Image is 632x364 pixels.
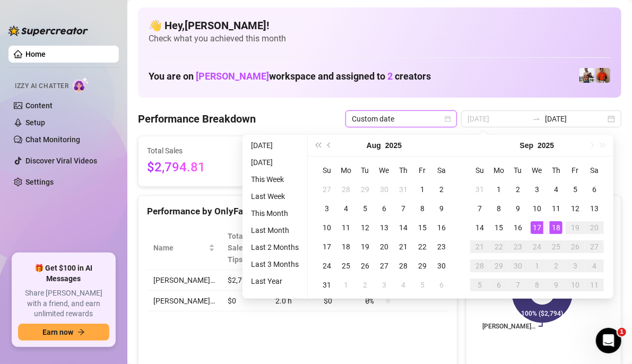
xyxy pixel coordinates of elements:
[585,256,604,275] td: 2025-10-04
[247,139,303,152] li: [DATE]
[492,259,505,272] div: 29
[397,240,410,253] div: 21
[432,256,451,275] td: 2025-08-30
[489,199,508,218] td: 2025-09-08
[247,173,303,186] li: This Week
[531,221,543,234] div: 17
[547,199,566,218] td: 2025-09-11
[527,161,547,180] th: We
[585,218,604,237] td: 2025-09-20
[585,180,604,199] td: 2025-09-06
[569,240,582,253] div: 26
[356,218,375,237] td: 2025-08-12
[473,221,486,234] div: 14
[527,275,547,294] td: 2025-10-08
[532,115,541,123] span: swap-right
[340,240,352,253] div: 18
[247,190,303,203] li: Last Week
[247,241,303,254] li: Last 2 Months
[356,161,375,180] th: Tu
[356,275,375,294] td: 2025-09-02
[435,259,448,272] div: 30
[336,256,356,275] td: 2025-08-25
[25,178,54,186] a: Settings
[413,256,432,275] td: 2025-08-29
[566,256,585,275] td: 2025-10-03
[492,279,505,291] div: 6
[467,113,528,125] input: Start date
[470,199,489,218] td: 2025-09-07
[317,161,336,180] th: Su
[432,161,451,180] th: Sa
[492,202,505,215] div: 8
[550,183,562,196] div: 4
[489,161,508,180] th: Mo
[489,275,508,294] td: 2025-10-06
[359,279,371,291] div: 2
[512,202,524,215] div: 9
[336,218,356,237] td: 2025-08-11
[385,135,402,156] button: Choose a year
[550,221,562,234] div: 18
[470,237,489,256] td: 2025-09-21
[492,221,505,234] div: 15
[340,202,352,215] div: 4
[473,279,486,291] div: 5
[545,113,605,125] input: End date
[378,279,391,291] div: 3
[588,183,601,196] div: 6
[413,161,432,180] th: Fr
[432,275,451,294] td: 2025-09-06
[147,145,244,157] span: Total Sales
[550,279,562,291] div: 9
[321,259,333,272] div: 24
[547,180,566,199] td: 2025-09-04
[547,256,566,275] td: 2025-10-02
[365,295,382,307] span: 0 %
[569,221,582,234] div: 19
[566,161,585,180] th: Fr
[527,237,547,256] td: 2025-09-24
[147,270,221,291] td: [PERSON_NAME]…
[359,259,371,272] div: 26
[512,279,524,291] div: 7
[18,263,109,284] span: 🎁 Get $100 in AI Messages
[527,218,547,237] td: 2025-09-17
[435,279,448,291] div: 6
[445,116,451,122] span: calendar
[375,237,394,256] td: 2025-08-20
[508,237,527,256] td: 2025-09-23
[532,115,541,123] span: to
[531,279,543,291] div: 8
[356,180,375,199] td: 2025-07-29
[25,135,80,144] a: Chat Monitoring
[221,291,269,311] td: $0
[359,221,371,234] div: 12
[473,202,486,215] div: 7
[397,183,410,196] div: 31
[470,161,489,180] th: Su
[356,237,375,256] td: 2025-08-19
[375,161,394,180] th: We
[375,180,394,199] td: 2025-07-30
[508,218,527,237] td: 2025-09-16
[566,237,585,256] td: 2025-09-26
[435,202,448,215] div: 9
[527,256,547,275] td: 2025-10-01
[317,180,336,199] td: 2025-07-27
[512,183,524,196] div: 2
[317,291,359,311] td: $0
[618,328,626,336] span: 1
[547,161,566,180] th: Th
[8,25,88,36] img: logo-BBDzfeDw.svg
[387,71,393,82] span: 2
[147,226,221,270] th: Name
[317,199,336,218] td: 2025-08-03
[397,202,410,215] div: 7
[397,221,410,234] div: 14
[588,279,601,291] div: 11
[482,323,535,330] text: [PERSON_NAME]…
[413,237,432,256] td: 2025-08-22
[25,118,45,127] a: Setup
[432,180,451,199] td: 2025-08-02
